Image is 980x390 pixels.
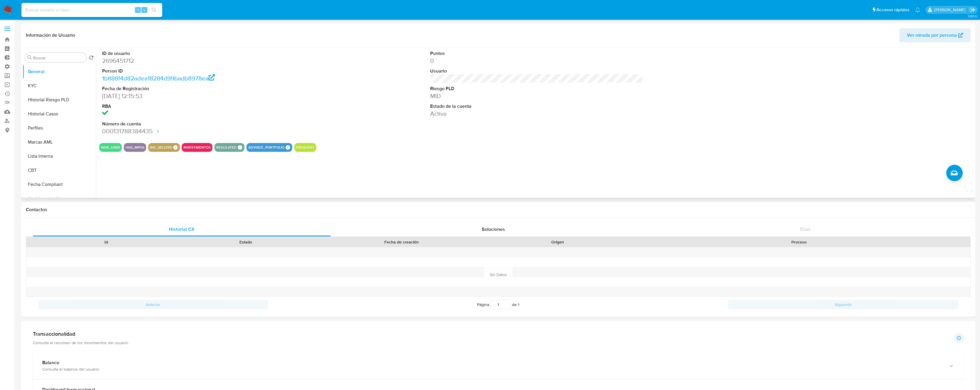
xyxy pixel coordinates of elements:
button: Lista Interna [23,149,96,163]
span: s [143,7,145,13]
dt: Person ID [102,68,315,74]
button: Siguiente [728,300,958,309]
button: Historial Riesgo PLD [23,93,96,107]
button: CBT [23,163,96,177]
div: Origen [492,239,624,245]
a: 1b888f4d82adea18284d99badb8978ea [102,74,215,83]
dd: 0 [430,57,643,65]
button: Historial Casos [23,107,96,121]
h1: Contactos [26,207,971,213]
button: Perfiles [23,121,96,135]
button: Buscar [27,55,32,60]
div: Estado [180,239,312,245]
div: Fecha de creación [320,239,484,245]
button: Marcas AML [23,135,96,149]
span: Chat [800,226,810,233]
button: Anterior [38,300,268,309]
a: Salir [969,7,976,13]
button: KYC [23,79,96,93]
p: federico.luaces@mercadolibre.com [934,7,967,13]
dt: Puntos [430,50,643,57]
dt: Estado de la cuenta [430,103,643,110]
span: 1 [518,302,519,307]
dd: Activa [430,110,643,118]
span: Historial CX [169,226,195,233]
button: Volver al orden por defecto [89,55,94,62]
span: Accesos rápidos [876,7,909,13]
input: Buscar [33,55,84,60]
button: search-icon [148,6,160,14]
span: Soluciones [482,226,505,233]
dt: RBA [102,103,315,110]
span: Ver mirada por persona [907,28,957,42]
dt: Usuario [430,68,643,74]
dd: MID [430,92,643,100]
dd: [DATE] 12:15:53 [102,92,315,100]
button: General [23,65,96,79]
span: Página de [477,300,519,309]
dt: Riesgo PLD [430,85,643,92]
dt: Fecha de Registración [102,85,315,92]
dd: 000131788384435 [102,127,315,135]
div: Proceso [631,239,966,245]
div: Id [40,239,172,245]
button: Ver mirada por persona [899,28,971,42]
h1: Información de Usuario [26,32,75,38]
dt: Número de cuenta [102,121,315,127]
dd: 2696451712 [102,57,315,65]
a: Notificaciones [915,7,920,12]
button: Fecha Compliant [23,177,96,191]
dt: ID de usuario [102,50,315,57]
button: Anticipos de dinero [23,191,96,206]
input: Buscar usuario o caso... [21,6,162,14]
span: ⌥ [136,7,140,13]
